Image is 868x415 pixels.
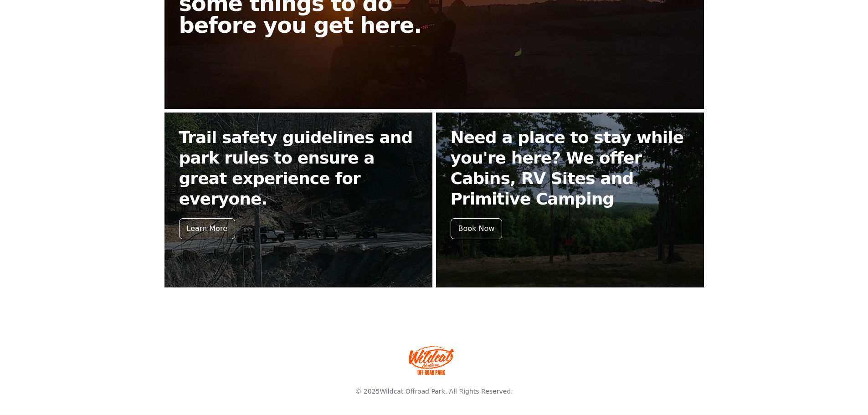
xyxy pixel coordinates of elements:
img: Wildcat Offroad park [409,346,454,375]
h2: Need a place to stay while you're here? We offer Cabins, RV Sites and Primitive Camping [451,127,689,209]
span: © 2025 . All Rights Reserved. [355,388,513,395]
div: Book Now [451,218,503,239]
h2: Trail safety guidelines and park rules to ensure a great experience for everyone. [179,127,418,209]
div: Learn More [179,218,235,239]
a: Wildcat Offroad Park [380,388,445,395]
a: Trail safety guidelines and park rules to ensure a great experience for everyone. Learn More [164,113,432,287]
a: Need a place to stay while you're here? We offer Cabins, RV Sites and Primitive Camping Book Now [436,113,704,287]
